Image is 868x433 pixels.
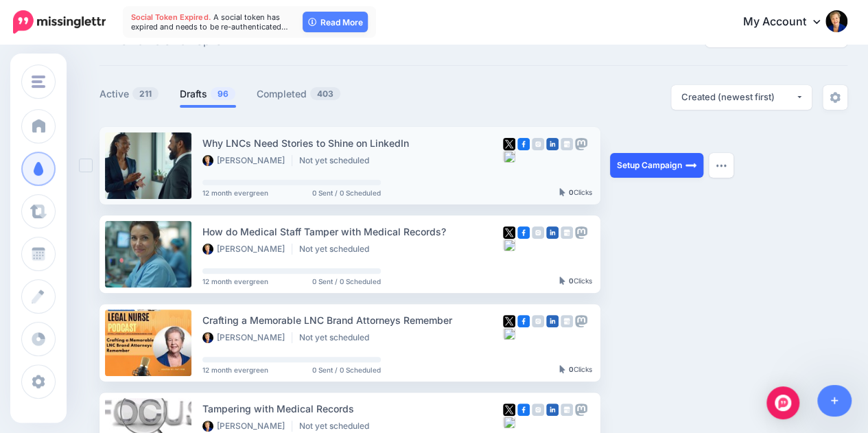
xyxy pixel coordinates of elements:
b: 0 [569,277,574,285]
div: How do Medical Staff Tamper with Medical Records? [202,224,503,239]
img: linkedin-square.png [546,315,559,327]
div: Clicks [559,277,592,285]
li: [PERSON_NAME] [202,421,292,432]
a: Drafts96 [180,86,236,102]
div: Crafting a Memorable LNC Brand Attorneys Remember [202,312,503,328]
img: google_business-grey-square.png [561,138,573,150]
img: twitter-square.png [503,315,515,327]
img: pointer-grey-darker.png [559,365,565,373]
li: Not yet scheduled [299,421,376,432]
img: instagram-grey-square.png [532,315,544,327]
div: Tampering with Medical Records [202,401,503,417]
img: mastodon-grey-square.png [575,403,587,416]
a: Active211 [99,86,159,102]
div: Why LNCs Need Stories to Shine on LinkedIn [202,135,503,151]
b: 0 [569,188,574,196]
img: twitter-square.png [503,138,515,150]
img: Missinglettr [13,10,106,34]
img: bluesky-grey-square.png [503,416,515,428]
img: google_business-grey-square.png [561,226,573,239]
span: Social Token Expired. [131,12,211,22]
img: google_business-grey-square.png [561,403,573,416]
span: 12 month evergreen [202,189,268,196]
img: facebook-square.png [517,403,530,416]
span: 12 month evergreen [202,278,268,285]
li: Not yet scheduled [299,155,376,166]
img: twitter-square.png [503,403,515,416]
a: Read More [303,12,368,32]
img: bluesky-grey-square.png [503,239,515,251]
img: mastodon-grey-square.png [575,138,587,150]
img: google_business-grey-square.png [561,315,573,327]
img: twitter-square.png [503,226,515,239]
img: facebook-square.png [517,226,530,239]
img: menu.png [32,75,45,88]
a: Completed403 [257,86,341,102]
img: bluesky-grey-square.png [503,150,515,163]
img: linkedin-square.png [546,226,559,239]
img: instagram-grey-square.png [532,226,544,239]
b: 0 [569,365,574,373]
span: 0 Sent / 0 Scheduled [312,366,381,373]
img: instagram-grey-square.png [532,138,544,150]
img: mastodon-grey-square.png [575,315,587,327]
img: mastodon-grey-square.png [575,226,587,239]
span: 12 month evergreen [202,366,268,373]
div: Created (newest first) [681,91,795,104]
img: pointer-grey-darker.png [559,277,565,285]
img: instagram-grey-square.png [532,403,544,416]
span: 96 [211,87,235,100]
div: Open Intercom Messenger [766,386,799,419]
li: [PERSON_NAME] [202,244,292,255]
span: A social token has expired and needs to be re-authenticated… [131,12,288,32]
div: Clicks [559,366,592,374]
img: facebook-square.png [517,138,530,150]
a: My Account [729,5,847,39]
img: dots.png [716,163,727,167]
li: [PERSON_NAME] [202,332,292,343]
button: Created (newest first) [671,85,812,110]
img: linkedin-square.png [546,403,559,416]
span: 211 [132,87,159,100]
img: settings-grey.png [830,92,841,103]
li: Not yet scheduled [299,244,376,255]
img: arrow-long-right-white.png [685,160,696,171]
img: facebook-square.png [517,315,530,327]
li: Not yet scheduled [299,332,376,343]
img: pointer-grey-darker.png [559,188,565,196]
span: 0 Sent / 0 Scheduled [312,189,381,196]
img: bluesky-grey-square.png [503,327,515,340]
div: Clicks [559,189,592,197]
span: 0 Sent / 0 Scheduled [312,278,381,285]
img: linkedin-square.png [546,138,559,150]
li: [PERSON_NAME] [202,155,292,166]
span: 403 [310,87,340,100]
a: Setup Campaign [610,153,703,178]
